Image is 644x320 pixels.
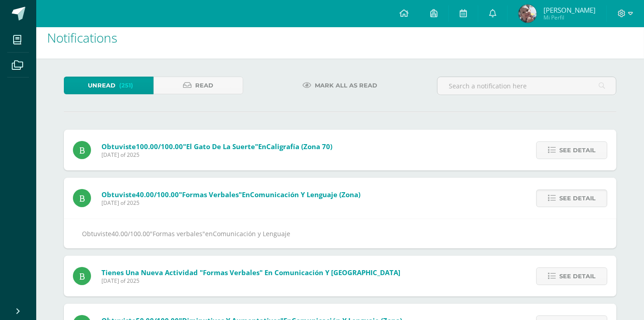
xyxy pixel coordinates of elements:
div: Obtuviste en [82,228,598,239]
span: Obtuviste en [101,142,332,151]
span: "Formas verbales" [179,190,242,199]
img: 3b6a25e5dba3829756806ff99d8e0349.png [519,5,537,23]
a: Mark all as read [292,77,389,94]
span: Tienes una nueva actividad "Formas verbales" En Comunicación y [GEOGRAPHIC_DATA] [101,268,400,277]
span: Comunicación y Lenguaje (Zona) [250,190,360,199]
span: 40.00/100.00 [136,190,179,199]
a: Unread(251) [64,77,154,94]
span: [DATE] of 2025 [101,151,332,159]
span: 40.00/100.00 [111,229,150,238]
span: [DATE] of 2025 [101,277,400,285]
span: Unread [88,77,116,94]
span: [DATE] of 2025 [101,199,360,207]
input: Search a notification here [437,77,616,95]
span: Notifications [47,29,117,46]
span: (251) [120,77,134,94]
span: "El gato de la suerte" [183,142,258,151]
span: 100.00/100.00 [136,142,183,151]
span: Mark all as read [315,77,378,94]
span: Caligrafía (zona 70) [266,142,332,151]
span: [PERSON_NAME] [543,5,596,15]
span: "Formas verbales" [150,229,205,238]
span: Comunicación y Lenguaje [213,229,290,238]
a: Read [154,77,243,94]
span: Read [196,77,214,94]
span: Mi Perfil [543,14,596,21]
span: See detail [559,142,596,159]
span: See detail [559,190,596,207]
span: See detail [559,268,596,285]
span: Obtuviste en [101,190,360,199]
